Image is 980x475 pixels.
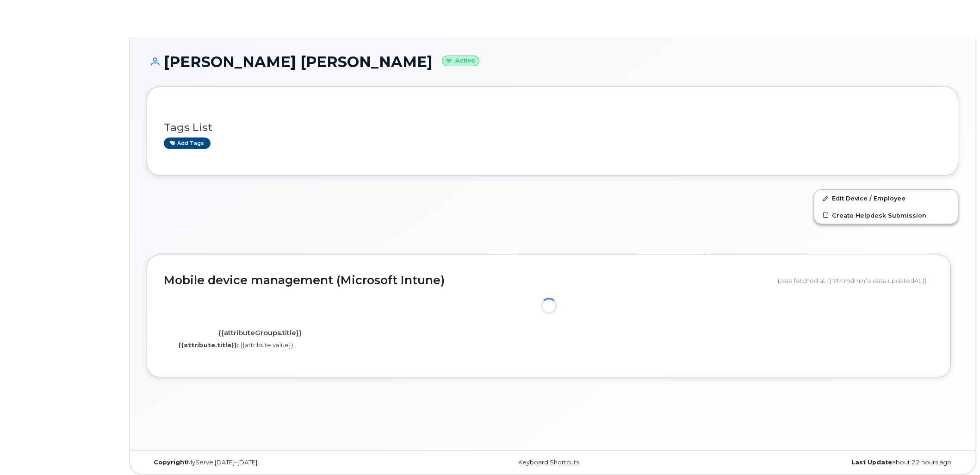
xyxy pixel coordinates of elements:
[154,459,187,466] strong: Copyright
[442,56,479,66] small: Active
[778,272,934,289] div: Data fetched at {{ VM.mdmInfo.data.updatedAt }}
[814,207,958,224] a: Create Helpdesk Submission
[164,122,941,133] h3: Tags List
[171,329,349,337] h4: {{attributeGroups.title}}
[688,459,958,466] div: about 22 hours ago
[164,274,771,287] h2: Mobile device management (Microsoft Intune)
[851,459,892,466] strong: Last Update
[147,54,958,70] h1: [PERSON_NAME] [PERSON_NAME]
[518,459,579,466] a: Keyboard Shortcuts
[147,459,417,466] div: MyServe [DATE]–[DATE]
[240,341,293,349] span: {{attribute.value}}
[178,341,239,350] label: {{attribute.title}}:
[814,190,958,206] a: Edit Device / Employee
[164,137,211,149] a: Add tags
